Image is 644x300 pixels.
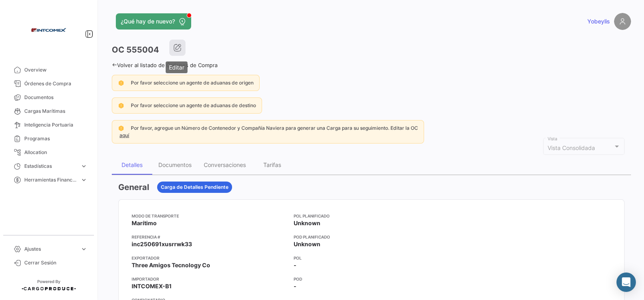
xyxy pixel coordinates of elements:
[24,121,87,129] span: Inteligencia Portuaria
[166,61,188,73] div: Editar
[294,240,320,248] span: Unknown
[132,282,172,290] span: INTCOMEX-B1
[132,255,287,261] app-card-info-title: Exportador
[6,132,91,146] a: Programas
[132,219,157,227] span: Marítimo
[112,62,218,68] a: Volver al listado de Órdenes de Compra
[294,219,320,227] span: Unknown
[158,161,192,168] div: Documentos
[121,17,175,25] span: ¿Qué hay de nuevo?
[118,182,149,193] h3: General
[548,144,595,151] span: Vista Consolidada
[24,163,77,170] span: Estadísticas
[6,63,91,77] a: Overview
[294,261,296,269] span: -
[80,176,87,184] span: expand_more
[6,118,91,132] a: Inteligencia Portuaria
[6,146,91,159] a: Allocation
[132,276,287,282] app-card-info-title: Importador
[587,17,610,25] span: Yobeylis
[6,104,91,118] a: Cargas Marítimas
[80,163,87,170] span: expand_more
[614,13,631,30] img: placeholder-user.png
[112,44,159,55] h3: OC 555004
[118,132,131,138] a: aquí
[24,94,87,101] span: Documentos
[24,245,77,253] span: Ajustes
[24,80,87,87] span: Órdenes de Compra
[132,234,287,240] app-card-info-title: Referencia #
[24,176,77,184] span: Herramientas Financieras
[294,282,296,290] span: -
[6,77,91,91] a: Órdenes de Compra
[294,276,449,282] app-card-info-title: POD
[294,213,449,219] app-card-info-title: POL Planificado
[6,91,91,104] a: Documentos
[294,255,449,261] app-card-info-title: POL
[263,161,281,168] div: Tarifas
[24,259,87,266] span: Cerrar Sesión
[616,273,636,292] div: Abrir Intercom Messenger
[294,234,449,240] app-card-info-title: POD Planificado
[28,10,69,50] img: intcomex.png
[132,261,210,269] span: Three Amigos Tecnology Co
[24,108,87,115] span: Cargas Marítimas
[131,125,418,131] span: Por favor, agregue un Número de Contenedor y Compañía Naviera para generar una Carga para su segu...
[204,161,246,168] div: Conversaciones
[131,102,256,108] span: Por favor seleccione un agente de aduanas de destino
[131,80,254,86] span: Por favor seleccione un agente de aduanas de origen
[24,149,87,156] span: Allocation
[24,66,87,74] span: Overview
[116,13,191,30] button: ¿Qué hay de nuevo?
[24,135,87,142] span: Programas
[132,240,192,248] span: inc250691xusrrwk33
[161,184,228,191] span: Carga de Detalles Pendiente
[132,213,287,219] app-card-info-title: Modo de Transporte
[122,161,143,168] div: Detalles
[80,245,87,253] span: expand_more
